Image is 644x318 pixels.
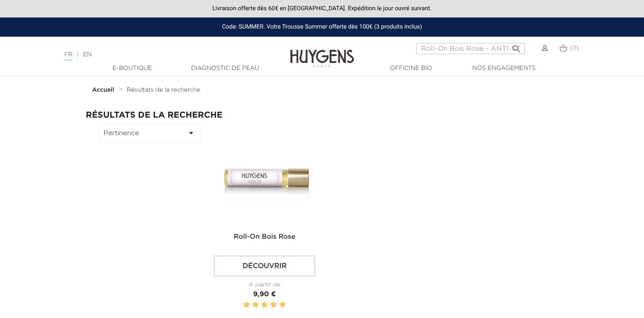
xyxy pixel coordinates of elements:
button: Pertinence [99,123,201,143]
a: Résultats de la recherche [127,87,200,93]
a: Roll-On Bois Rose [234,234,295,240]
i:  [511,41,521,52]
a: FR [64,52,72,61]
span: Résultats de la recherche [127,87,200,93]
h2: Résultats de la recherche [86,110,558,120]
div: À partir de [214,280,316,289]
a: Officine Bio [369,64,454,73]
span: (0) [570,45,579,51]
img: Roll-On Bois Rose [215,123,318,225]
input: Rechercher [416,43,525,54]
a: E-Boutique [90,64,175,73]
label: 1 [243,300,250,310]
label: 3 [261,300,268,310]
i:  [186,128,196,138]
img: Huygens [290,36,354,69]
button:  [509,40,524,52]
a: Diagnostic de peau [183,64,268,73]
label: 2 [252,300,259,310]
a: Nos engagements [461,64,547,73]
div: | [60,49,262,60]
strong: Accueil [92,87,114,93]
a: EN [83,52,92,58]
label: 5 [279,300,286,310]
span: 9,90 € [253,291,276,298]
label: 4 [270,300,277,310]
a: Accueil [92,87,116,93]
a: Découvrir [214,255,316,277]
